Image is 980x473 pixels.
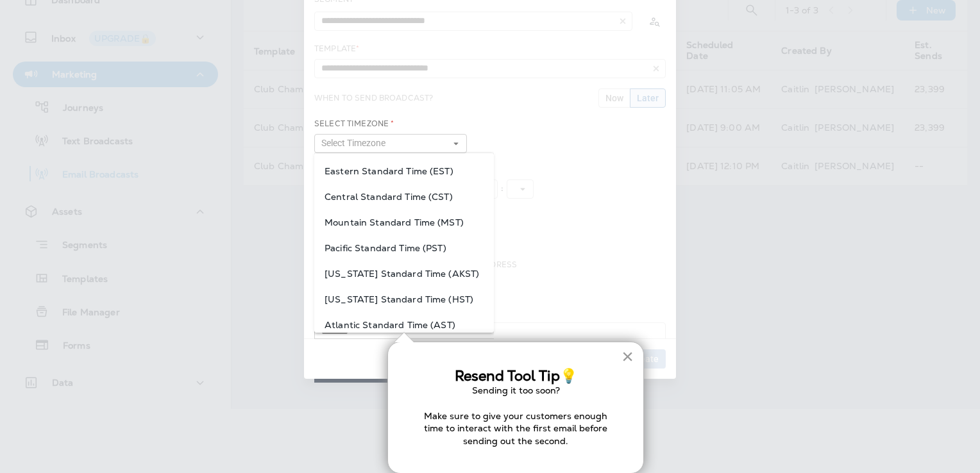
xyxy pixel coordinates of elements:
[325,166,484,176] span: Eastern Standard Time (EST)
[325,320,484,330] span: Atlantic Standard Time (AST)
[325,192,484,202] span: Central Standard Time (CST)
[414,385,618,397] p: Sending it too soon?
[325,269,484,279] span: [US_STATE] Standard Time (AKST)
[414,410,618,448] p: Make sure to give your customers enough time to interact with the first email before sending out ...
[325,294,484,304] span: [US_STATE] Standard Time (HST)
[314,119,394,129] label: Select Timezone
[325,243,484,253] span: Pacific Standard Time (PST)
[321,138,391,149] span: Select Timezone
[414,368,618,385] h3: Resend Tool Tip💡
[325,217,484,228] span: Mountain Standard Time (MST)
[621,346,634,367] button: Close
